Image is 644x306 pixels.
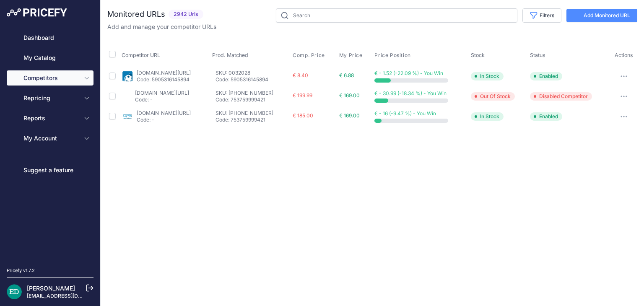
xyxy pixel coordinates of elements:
p: Code: - [135,96,189,103]
span: My Account [23,134,78,143]
div: Pricefy v1.7.2 [7,267,35,274]
span: € - 1.52 (-22.09 %) - You Win [374,70,443,76]
button: My Price [339,52,364,59]
span: Status [530,52,545,58]
span: Price Position [374,52,410,59]
input: Search [276,8,517,23]
p: Add and manage your competitor URLs [107,23,216,31]
span: Out Of Stock [471,92,515,101]
button: Competitors [7,70,93,86]
span: Enabled [530,112,562,121]
a: [DOMAIN_NAME][URL] [135,90,189,96]
h2: Monitored URLs [107,8,165,20]
span: Actions [615,52,633,58]
span: Reports [23,114,78,122]
span: € - 16 (-9.47 %) - You Win [374,110,436,117]
p: SKU: [PHONE_NUMBER] [216,110,289,117]
a: [DOMAIN_NAME][URL] [137,110,191,116]
a: Add Monitored URL [566,9,637,22]
span: Stock [471,52,485,58]
a: [PERSON_NAME] [27,285,75,292]
span: € 199.99 [293,92,312,99]
button: My Account [7,131,93,146]
p: Code: 5905316145894 [216,76,289,83]
a: Dashboard [7,30,93,45]
p: Code: 753759999421 [216,96,289,103]
span: € 185.00 [293,112,313,119]
nav: Sidebar [7,30,93,257]
span: Prod. Matched [212,52,248,58]
button: Filters [522,8,561,23]
span: Comp. Price [293,52,325,59]
a: [DOMAIN_NAME][URL] [137,70,191,76]
span: € - 30.99 (-18.34 %) - You Win [374,90,447,96]
p: Code: - [137,117,191,123]
span: € 169.00 [339,112,360,119]
span: Enabled [530,72,562,80]
span: In Stock [471,72,504,80]
span: Repricing [23,94,78,102]
span: Disabled Competitor [530,92,592,101]
span: In Stock [471,112,504,121]
button: Comp. Price [293,52,327,59]
p: Code: 753759999421 [216,117,289,123]
span: My Price [339,52,363,59]
span: € 8.40 [293,72,308,78]
span: Competitors [23,74,78,82]
span: € 6.88 [339,72,354,78]
a: Suggest a feature [7,163,93,178]
button: Repricing [7,91,93,106]
p: SKU: 0032028 [216,70,289,76]
p: Code: 5905316145894 [137,76,191,83]
a: [EMAIL_ADDRESS][DOMAIN_NAME] [27,293,114,299]
button: Price Position [374,52,412,59]
span: € 169.00 [339,92,360,99]
img: Pricefy Logo [7,8,67,17]
span: 2942 Urls [169,10,203,19]
p: SKU: [PHONE_NUMBER] [216,90,289,96]
button: Reports [7,111,93,126]
a: My Catalog [7,50,93,65]
span: Competitor URL [122,52,160,58]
